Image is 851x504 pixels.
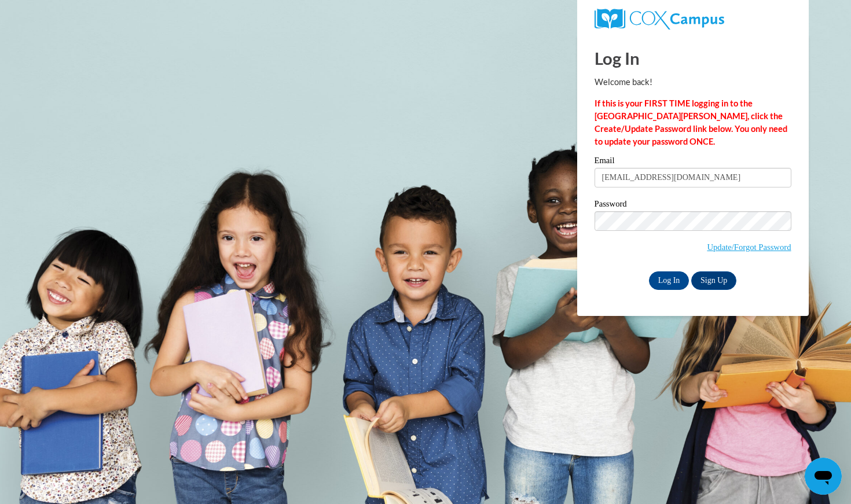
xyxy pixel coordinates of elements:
label: Password [595,200,791,211]
a: COX Campus [595,9,791,30]
a: Update/Forgot Password [707,242,791,252]
input: Log In [649,271,689,290]
iframe: Button to launch messaging window [805,458,842,495]
label: Email [595,156,791,168]
img: COX Campus [595,9,724,30]
p: Welcome back! [595,76,791,89]
a: Sign Up [691,271,736,290]
h1: Log In [595,46,791,70]
strong: If this is your FIRST TIME logging in to the [GEOGRAPHIC_DATA][PERSON_NAME], click the Create/Upd... [595,98,787,146]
